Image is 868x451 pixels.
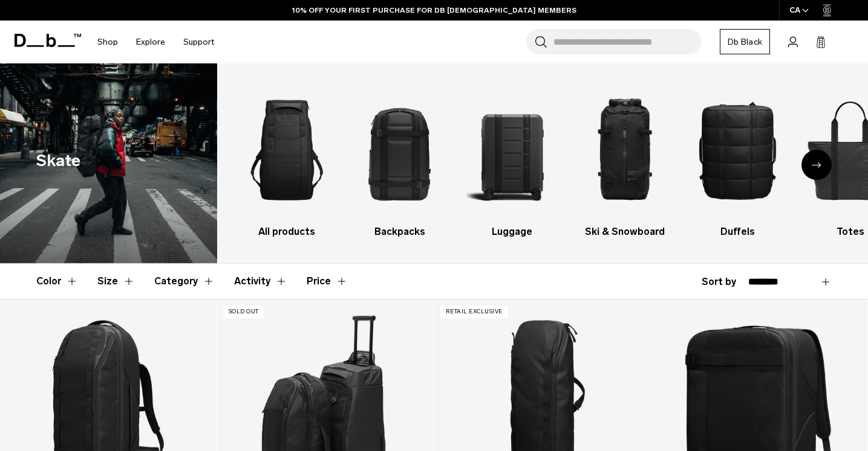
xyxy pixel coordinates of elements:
[801,150,832,180] div: Next slide
[292,5,576,16] a: 10% OFF YOUR FIRST PURCHASE FOR DB [DEMOGRAPHIC_DATA] MEMBERS
[466,225,558,239] h3: Luggage
[579,82,671,239] a: Db Ski & Snowboard
[466,82,558,219] img: Db
[579,82,671,219] img: Db
[183,21,214,63] a: Support
[720,29,770,54] a: Db Black
[241,82,333,239] a: Db All products
[354,82,445,219] img: Db
[692,225,783,239] h3: Duffels
[234,264,287,299] button: Toggle Filter
[354,82,445,239] li: 2 / 10
[354,225,445,239] h3: Backpacks
[97,21,118,63] a: Shop
[36,264,78,299] button: Toggle Filter
[241,225,333,239] h3: All products
[440,305,508,318] p: retail exclusive
[136,21,165,63] a: Explore
[354,82,445,239] a: Db Backpacks
[241,82,333,239] li: 1 / 10
[88,21,223,63] nav: Main Navigation
[36,149,80,173] h1: Skate
[307,264,348,299] button: Toggle Price
[692,82,783,219] img: Db
[466,82,558,239] li: 3 / 10
[241,82,333,219] img: Db
[579,225,671,239] h3: Ski & Snowboard
[692,82,783,239] li: 5 / 10
[579,82,671,239] li: 4 / 10
[466,82,558,239] a: Db Luggage
[97,264,135,299] button: Toggle Filter
[154,264,215,299] button: Toggle Filter
[692,82,783,239] a: Db Duffels
[223,305,264,318] p: Sold Out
